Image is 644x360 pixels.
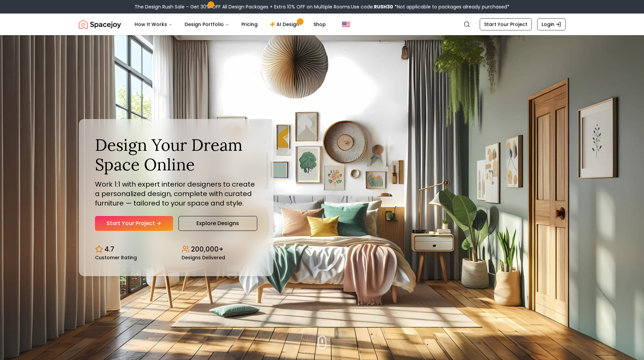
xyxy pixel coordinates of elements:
a: Explore Designs [178,216,257,231]
img: Spacejoy Logo [79,18,121,31]
a: Pricing [236,18,263,31]
div: The Design Rush Sale – Get 30% OFF All Design Packages + Extra 10% OFF on Multiple Rooms. [135,3,509,10]
a: Shop [308,18,331,31]
h1: Design Your Dream Space Online [95,135,257,174]
p: Work 1:1 with expert interior designers to create a personalized design, complete with curated fu... [95,179,257,208]
a: Start Your Project [95,216,173,231]
small: Customer Rating [95,255,137,260]
span: Use code: [351,3,393,10]
button: How It Works [129,18,178,31]
span: *Not applicable to packages already purchased* [393,3,509,10]
nav: Main [129,18,331,31]
a: Login [537,18,566,30]
a: Start Your Project [480,18,532,30]
a: Spacejoy [79,18,121,31]
a: AI Design [264,18,307,31]
p: 4.7 [104,244,114,254]
img: United States [342,20,350,28]
small: Designs Delivered [182,255,225,260]
b: RUSH30 [374,3,393,10]
button: Design Portfolio [179,18,235,31]
nav: Global [79,14,566,35]
div: Design stats [95,239,257,260]
p: 200,000+ [191,244,223,254]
